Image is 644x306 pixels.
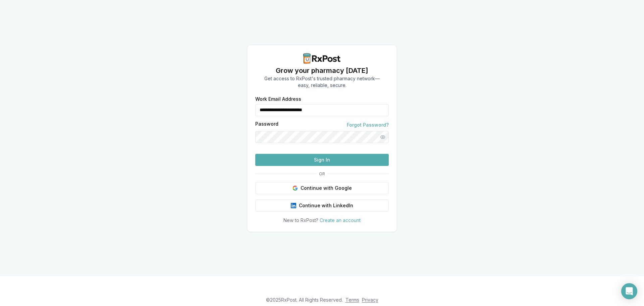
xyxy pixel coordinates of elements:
div: Open Intercom Messenger [621,283,637,299]
button: Sign In [255,154,389,166]
button: Continue with LinkedIn [255,200,389,212]
button: Show password [377,131,389,143]
a: Privacy [362,297,378,303]
img: LinkedIn [291,203,296,208]
h1: Grow your pharmacy [DATE] [264,66,380,75]
a: Terms [345,297,359,303]
a: Create an account [320,217,361,223]
span: OR [316,171,328,177]
label: Work Email Address [255,97,389,101]
img: RxPost Logo [301,53,343,64]
label: Password [255,122,278,128]
button: Continue with Google [255,182,389,194]
p: Get access to RxPost's trusted pharmacy network— easy, reliable, secure. [264,75,380,89]
img: Google [292,185,298,191]
a: Forgot Password? [347,122,389,128]
span: New to RxPost? [283,217,318,223]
